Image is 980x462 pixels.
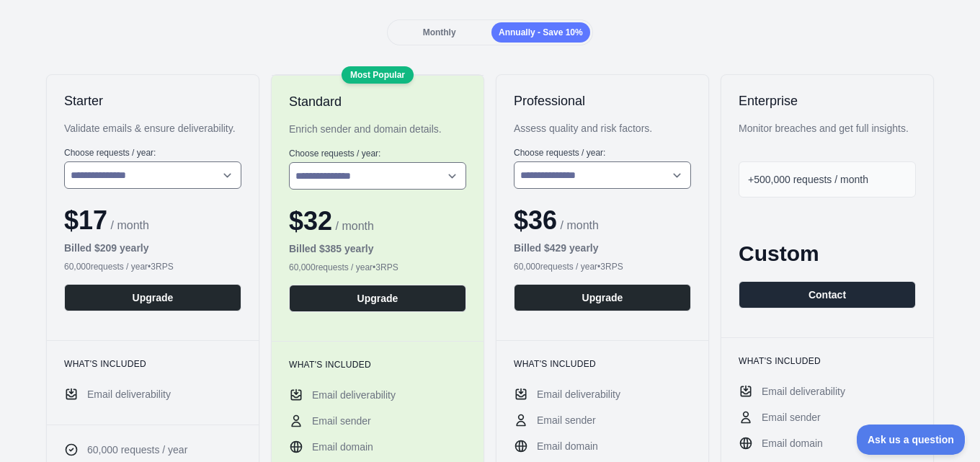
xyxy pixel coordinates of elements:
[514,284,691,311] button: Upgrade
[514,261,691,272] div: 60,000 requests / year • 3 RPS
[514,242,599,254] b: Billed $ 429 yearly
[289,262,466,273] div: 60,000 requests / year • 3 RPS
[289,285,466,312] button: Upgrade
[289,243,374,254] b: Billed $ 385 yearly
[739,241,819,265] span: Custom
[857,425,966,455] iframe: Toggle Customer Support
[739,281,916,308] button: Contact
